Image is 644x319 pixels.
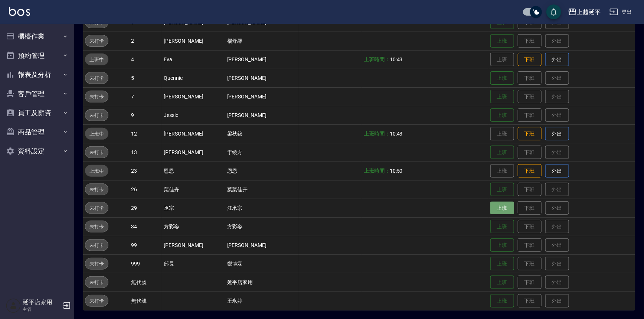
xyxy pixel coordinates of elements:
button: 客戶管理 [3,84,71,104]
td: [PERSON_NAME] [162,32,225,50]
td: 34 [129,217,162,236]
span: 未打卡 [85,204,108,212]
span: 未打卡 [85,297,108,305]
button: save [546,4,561,19]
button: 預約管理 [3,46,71,65]
b: 上班時間： [364,131,390,137]
button: 下班 [518,127,542,141]
p: 主管 [23,306,61,313]
td: 26 [129,180,162,199]
button: 上班 [490,276,514,289]
td: [PERSON_NAME] [225,236,299,254]
div: 上越延平 [577,7,601,17]
td: 部長 [162,254,225,273]
span: 上班中 [85,56,108,64]
td: 于綾方 [225,143,299,162]
td: 鄭博霖 [225,254,299,273]
button: 上班 [490,294,514,308]
td: [PERSON_NAME] [162,87,225,106]
td: 延平店家用 [225,273,299,292]
span: 未打卡 [85,149,108,156]
span: 10:43 [390,56,403,62]
span: 未打卡 [85,93,108,101]
td: [PERSON_NAME] [225,106,299,124]
td: 梁秋錦 [225,124,299,143]
td: 恩恩 [162,162,225,180]
td: [PERSON_NAME] [162,124,225,143]
button: 上班 [490,238,514,252]
button: 資料設定 [3,141,71,161]
button: 上班 [490,202,514,215]
button: 上班 [490,90,514,104]
button: 上班 [490,183,514,196]
button: 員工及薪資 [3,103,71,123]
td: [PERSON_NAME] [225,69,299,87]
td: [PERSON_NAME] [162,143,225,162]
td: Jessic [162,106,225,124]
td: [PERSON_NAME] [162,236,225,254]
td: 楊舒馨 [225,32,299,50]
button: 上班 [490,34,514,48]
img: Person [6,298,21,313]
span: 未打卡 [85,186,108,193]
span: 10:50 [390,168,403,174]
td: 99 [129,236,162,254]
td: 恩恩 [225,162,299,180]
td: [PERSON_NAME] [225,50,299,69]
button: 商品管理 [3,123,71,142]
td: 23 [129,162,162,180]
button: 櫃檯作業 [3,27,71,46]
b: 上班時間： [364,168,390,174]
img: Logo [9,7,30,16]
button: 外出 [545,127,569,141]
td: 2 [129,32,162,50]
td: 王永婷 [225,292,299,310]
b: 上班時間： [364,56,390,62]
td: [PERSON_NAME] [225,87,299,106]
td: 無代號 [129,292,162,310]
span: 未打卡 [85,260,108,268]
span: 未打卡 [85,279,108,286]
h5: 延平店家用 [23,299,61,306]
button: 下班 [518,53,542,66]
td: Eva [162,50,225,69]
td: 江承宗 [225,199,299,217]
td: 葉葉佳卉 [225,180,299,199]
button: 上班 [490,220,514,234]
td: 999 [129,254,162,273]
span: 未打卡 [85,241,108,249]
button: 下班 [518,164,542,178]
td: Quennie [162,69,225,87]
button: 登出 [607,5,635,19]
span: 未打卡 [85,223,108,231]
td: 方彩姿 [225,217,299,236]
button: 上班 [490,71,514,85]
td: 葉佳卉 [162,180,225,199]
span: 上班中 [85,167,108,175]
button: 上班 [490,257,514,271]
td: 12 [129,124,162,143]
button: 外出 [545,53,569,66]
td: 無代號 [129,273,162,292]
td: 方彩姿 [162,217,225,236]
td: 29 [129,199,162,217]
span: 10:43 [390,131,403,137]
button: 報表及分析 [3,65,71,84]
button: 上越延平 [565,4,604,20]
td: 7 [129,87,162,106]
span: 未打卡 [85,111,108,119]
span: 上班中 [85,130,108,138]
td: 4 [129,50,162,69]
span: 未打卡 [85,74,108,82]
span: 未打卡 [85,37,108,45]
button: 上班 [490,108,514,122]
button: 外出 [545,164,569,178]
td: 5 [129,69,162,87]
td: 13 [129,143,162,162]
td: 丞宗 [162,199,225,217]
td: 9 [129,106,162,124]
button: 上班 [490,146,514,159]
